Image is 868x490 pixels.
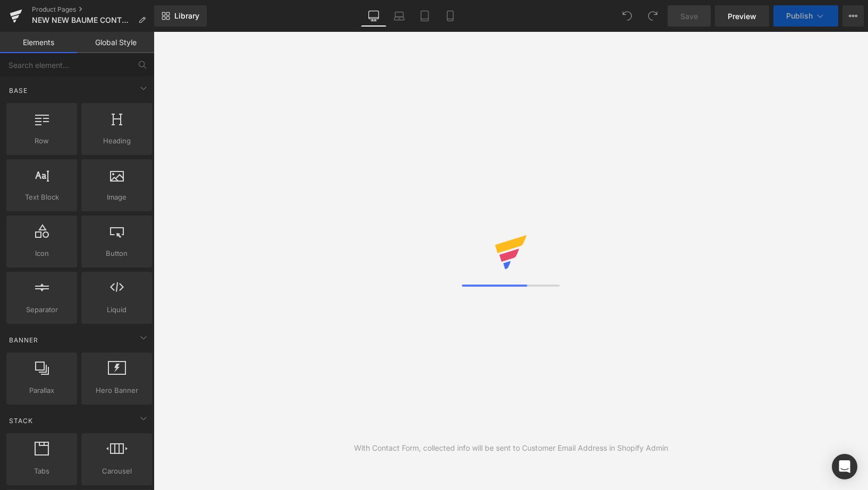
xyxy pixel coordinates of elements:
span: Carousel [85,466,149,477]
span: Save [680,11,698,22]
span: Liquid [85,304,149,315]
span: Publish [786,12,813,20]
span: Base [8,85,29,96]
span: Banner [8,335,39,345]
span: Row [10,135,74,147]
span: Hero Banner [85,385,149,396]
a: Laptop [386,5,412,27]
a: Preview [715,5,769,27]
span: Image [85,192,149,203]
a: Global Style [77,32,154,53]
span: Preview [728,11,756,22]
span: Tabs [10,466,74,477]
span: Text Block [10,192,74,203]
span: Heading [85,135,149,147]
button: More [842,5,864,27]
span: Library [174,11,199,21]
span: Stack [8,416,34,426]
div: With Contact Form, collected info will be sent to Customer Email Address in Shopify Admin [354,442,668,454]
button: Publish [773,5,838,27]
a: Mobile [437,5,463,27]
span: Parallax [10,385,74,396]
button: Redo [642,5,663,27]
span: Separator [10,304,74,315]
button: Undo [617,5,638,27]
a: Product Pages [32,5,154,14]
span: Icon [10,248,74,259]
div: Open Intercom Messenger [832,454,857,479]
span: NEW NEW BAUME CONTOUR DES YEUX [32,16,134,24]
a: New Library [154,5,207,27]
span: Button [85,248,149,259]
a: Desktop [361,5,386,27]
a: Tablet [412,5,437,27]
